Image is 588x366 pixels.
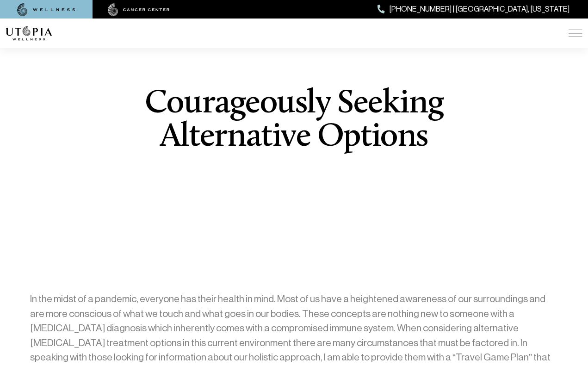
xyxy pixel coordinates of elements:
span: [PHONE_NUMBER] | [GEOGRAPHIC_DATA], [US_STATE] [390,3,569,15]
a: [PHONE_NUMBER] | [GEOGRAPHIC_DATA], [US_STATE] [378,3,569,15]
img: cancer center [108,3,170,16]
img: icon-hamburger [569,30,582,37]
img: logo [6,26,52,41]
img: wellness [17,3,75,16]
h1: Courageously Seeking Alternative Options [110,87,478,154]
